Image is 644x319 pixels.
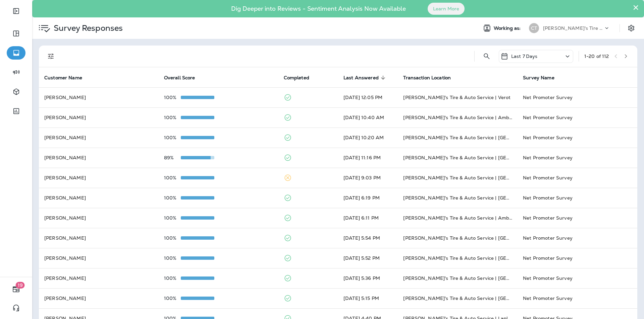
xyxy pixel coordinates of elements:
td: [PERSON_NAME] [39,128,159,148]
td: [PERSON_NAME] [39,208,159,228]
button: Expand Sidebar [7,4,25,18]
p: 100% [164,296,181,301]
td: [PERSON_NAME]'s Tire & Auto Service | Ambassador [398,107,518,128]
button: Filters [44,50,58,63]
p: Survey Responses [51,23,123,33]
span: Customer Name [44,75,91,81]
button: Learn More [428,3,465,15]
td: [PERSON_NAME]'s Tire & Auto Service | [GEOGRAPHIC_DATA] [398,148,518,168]
button: 19 [7,283,25,296]
span: Last Answered [343,75,379,81]
p: Last 7 Days [511,54,538,59]
span: 19 [16,282,25,289]
td: [PERSON_NAME] [39,288,159,308]
td: Net Promoter Survey [518,208,637,228]
span: Completed [284,75,309,81]
td: [PERSON_NAME]'s Tire & Auto Service | [GEOGRAPHIC_DATA] [398,188,518,208]
td: [PERSON_NAME] [39,248,159,268]
p: 89% [164,155,181,160]
td: [DATE] 9:03 PM [338,168,398,188]
td: Net Promoter Survey [518,288,637,308]
button: Close [633,2,639,13]
span: Survey Name [523,75,554,81]
td: [DATE] 5:52 PM [338,248,398,268]
td: [DATE] 10:20 AM [338,128,398,148]
td: Net Promoter Survey [518,87,637,107]
td: Net Promoter Survey [518,168,637,188]
td: Net Promoter Survey [518,268,637,288]
button: Settings [625,22,637,34]
td: [PERSON_NAME]'s Tire & Auto Service | [GEOGRAPHIC_DATA] [398,248,518,268]
span: Overall Score [164,75,195,81]
td: Net Promoter Survey [518,107,637,128]
p: Dig Deeper into Reviews - Sentiment Analysis Now Available [212,8,425,10]
td: [PERSON_NAME]'s Tire & Auto Service | [GEOGRAPHIC_DATA] [398,228,518,248]
td: [DATE] 10:40 AM [338,107,398,128]
p: 100% [164,275,181,281]
td: Net Promoter Survey [518,228,637,248]
p: 100% [164,175,181,180]
p: 100% [164,235,181,241]
td: [DATE] 5:36 PM [338,268,398,288]
td: [DATE] 5:15 PM [338,288,398,308]
p: [PERSON_NAME]'s Tire & Auto [543,25,603,31]
td: [PERSON_NAME]'s Tire & Auto Service | [GEOGRAPHIC_DATA] [398,268,518,288]
td: [DATE] 11:16 PM [338,148,398,168]
td: [PERSON_NAME] [39,87,159,107]
td: [DATE] 12:05 PM [338,87,398,107]
span: Transaction Location [403,75,460,81]
td: [PERSON_NAME]'s Tire & Auto Service | Ambassador [398,208,518,228]
span: Working as: [494,25,522,31]
span: Completed [284,75,318,81]
p: 100% [164,95,181,100]
td: Net Promoter Survey [518,128,637,148]
td: [DATE] 5:54 PM [338,228,398,248]
p: 100% [164,135,181,140]
td: Net Promoter Survey [518,188,637,208]
span: Overall Score [164,75,204,81]
span: Transaction Location [403,75,451,81]
td: [PERSON_NAME] [39,188,159,208]
td: [PERSON_NAME] [39,268,159,288]
td: [PERSON_NAME] [39,148,159,168]
td: Net Promoter Survey [518,248,637,268]
td: [PERSON_NAME]'s Tire & Auto Service | [GEOGRAPHIC_DATA] [398,168,518,188]
td: [PERSON_NAME] [39,107,159,128]
td: [PERSON_NAME]'s Tire & Auto Service | [GEOGRAPHIC_DATA] [398,288,518,308]
td: [PERSON_NAME] [39,168,159,188]
td: [PERSON_NAME]'s Tire & Auto Service | [GEOGRAPHIC_DATA] [398,128,518,148]
td: Net Promoter Survey [518,148,637,168]
span: Survey Name [523,75,563,81]
p: 100% [164,215,181,221]
td: [DATE] 6:11 PM [338,208,398,228]
p: 100% [164,195,181,201]
span: Last Answered [343,75,387,81]
td: [DATE] 6:19 PM [338,188,398,208]
td: [PERSON_NAME] [39,228,159,248]
td: [PERSON_NAME]'s Tire & Auto Service | Verot [398,87,518,107]
p: 100% [164,255,181,261]
button: Search Survey Responses [480,50,493,63]
span: Customer Name [44,75,82,81]
p: 100% [164,115,181,120]
div: 1 - 20 of 112 [584,54,609,59]
div: CT [529,23,539,33]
